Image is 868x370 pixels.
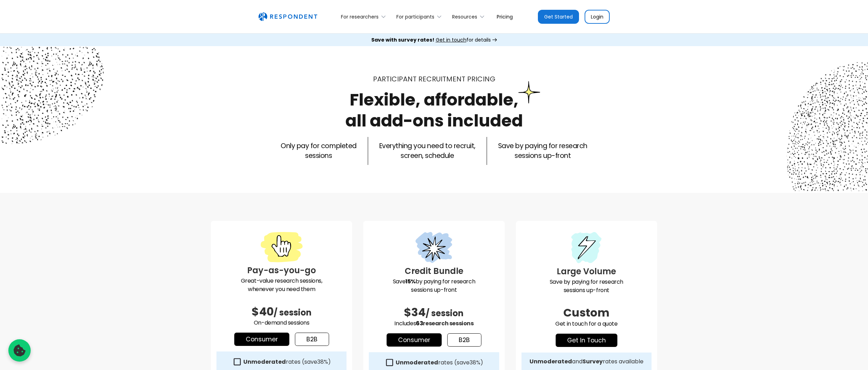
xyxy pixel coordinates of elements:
h1: Flexible, affordable, all add-ons included [345,88,523,132]
div: Resources [448,8,491,25]
a: b2b [447,333,481,347]
div: for details [371,36,491,43]
span: $34 [404,304,426,320]
div: For researchers [341,13,379,20]
a: Login [585,10,610,24]
span: PRICING [467,74,495,84]
p: Includes [369,319,499,328]
strong: Unmoderated [396,358,438,367]
strong: Save with survey rates! [371,36,434,43]
p: On-demand sessions [216,319,347,327]
div: For participants [393,8,448,25]
div: rates (save ) [396,359,483,366]
div: and rates available [530,358,644,365]
span: research sessions [423,319,473,327]
a: Consumer [387,333,442,347]
span: 63 [416,319,423,327]
p: Save by paying for research sessions up-front [498,141,587,161]
div: Resources [452,13,477,20]
strong: 15% [405,277,416,285]
p: Everything you need to recruit, screen, schedule [379,141,475,161]
span: 38% [317,358,328,366]
span: Get in touch [436,36,466,43]
h3: Credit Bundle [369,265,499,277]
strong: Unmoderated [243,358,286,366]
strong: Survey [583,357,603,365]
a: Pricing [491,8,518,25]
span: Custom [563,305,609,320]
span: / session [426,307,464,319]
span: / session [274,307,312,318]
a: Consumer [234,333,289,346]
a: Get Started [538,10,579,24]
span: Participant recruitment [373,74,465,84]
span: $40 [252,304,274,319]
span: 38% [470,358,480,367]
div: For researchers [337,8,393,25]
p: Great-value research sessions, whenever you need them [216,277,347,293]
h3: Large Volume [521,265,652,278]
a: get in touch [556,334,617,347]
p: Save by paying for research sessions up-front [521,278,652,295]
p: Only pay for completed sessions [281,141,356,161]
p: Get in touch for a quote [521,320,652,328]
h3: Pay-as-you-go [216,264,347,277]
div: For participants [396,13,434,20]
a: home [258,12,317,21]
strong: Unmoderated [530,357,572,365]
div: rates (save ) [243,358,331,365]
p: Save by paying for research sessions up-front [369,277,499,294]
img: Untitled UI logotext [258,12,317,21]
a: b2b [295,333,329,346]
